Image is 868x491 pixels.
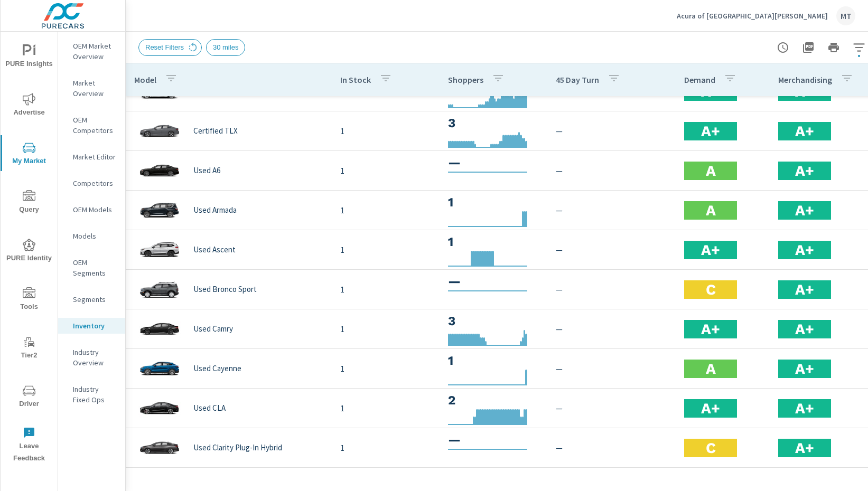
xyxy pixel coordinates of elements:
p: Industry Fixed Ops [73,384,117,405]
p: Model [134,74,156,85]
div: Industry Fixed Ops [58,381,125,408]
h3: — [448,431,539,449]
p: 1 [340,164,431,177]
div: Segments [58,291,125,307]
h2: A+ [701,241,720,259]
p: Used Armada [193,205,237,215]
h3: — [448,154,539,172]
img: glamour [138,353,181,384]
span: 30 miles [207,43,245,51]
div: Industry Overview [58,344,125,371]
p: Certified TLX [193,126,238,136]
p: Used Camry [193,324,233,334]
h2: A+ [795,280,814,299]
div: MT [836,6,855,25]
span: Tools [4,287,54,313]
h3: 3 [448,114,539,132]
div: OEM Models [58,202,125,218]
p: 1 [340,204,431,216]
p: — [556,323,667,335]
p: Industry Overview [73,347,117,368]
div: nav menu [1,32,58,469]
p: Market Editor [73,152,117,162]
h2: A+ [795,439,814,457]
p: 1 [340,125,431,137]
h3: 1 [448,470,539,488]
p: 1 [340,323,431,335]
span: Leave Feedback [4,427,54,465]
h3: 1 [448,193,539,211]
h2: A [706,162,716,180]
p: — [556,362,667,375]
p: Used CLA [193,403,226,413]
span: PURE Identity [4,239,54,265]
p: 1 [340,243,431,256]
p: OEM Market Overview [73,41,117,62]
h3: 1 [448,233,539,251]
p: — [556,164,667,177]
p: Used Ascent [193,245,236,254]
img: glamour [138,432,181,464]
span: My Market [4,141,54,167]
span: Driver [4,384,54,410]
p: OEM Segments [73,257,117,278]
img: glamour [138,234,181,266]
p: 1 [340,362,431,375]
p: Acura of [GEOGRAPHIC_DATA][PERSON_NAME] [677,11,828,21]
span: Advertise [4,93,54,119]
h3: 3 [448,312,539,330]
span: Reset Filters [139,43,190,51]
div: OEM Market Overview [58,38,125,64]
p: 1 [340,283,431,296]
p: — [556,402,667,414]
p: 1 [340,441,431,454]
div: Inventory [58,318,125,334]
div: Market Overview [58,75,125,101]
img: glamour [138,155,181,186]
p: Inventory [73,320,117,331]
p: Used Bronco Sport [193,285,257,294]
span: PURE Insights [4,44,54,70]
p: 1 [340,402,431,414]
p: Used A6 [193,166,220,175]
span: Query [4,190,54,216]
div: Market Editor [58,149,125,165]
div: Models [58,228,125,244]
p: OEM Models [73,204,117,215]
h3: — [448,272,539,290]
h2: C [706,439,716,457]
p: Market Overview [73,78,117,99]
h2: A+ [701,399,720,418]
div: Competitors [58,175,125,191]
img: glamour [138,273,181,305]
img: glamour [138,392,181,424]
h2: A [706,360,716,378]
h2: A+ [795,122,814,140]
div: Reset Filters [138,39,202,56]
span: Tier2 [4,336,54,362]
h2: A [706,201,716,220]
div: OEM Competitors [58,112,125,138]
p: Used Cayenne [193,364,241,373]
p: 45 Day Turn [556,74,599,85]
p: Shoppers [448,74,483,85]
h2: A+ [701,122,720,140]
img: glamour [138,194,181,226]
button: Print Report [823,37,844,58]
h3: 2 [448,391,539,409]
h2: A+ [701,320,720,338]
p: — [556,243,667,256]
h2: A+ [795,241,814,259]
h2: A+ [795,162,814,180]
p: — [556,441,667,454]
img: glamour [138,115,181,147]
h2: A+ [795,320,814,338]
p: Demand [684,74,715,85]
h2: A+ [795,360,814,378]
p: Segments [73,294,117,305]
p: Models [73,231,117,241]
h3: 1 [448,352,539,370]
img: glamour [138,313,181,345]
p: — [556,125,667,137]
p: Merchandising [778,74,832,85]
